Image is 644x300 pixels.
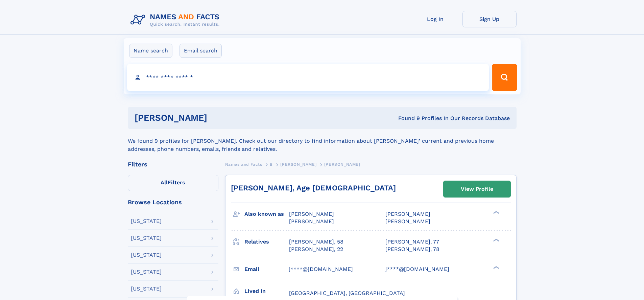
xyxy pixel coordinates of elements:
[128,199,218,205] div: Browse Locations
[244,208,289,220] h3: Also known as
[131,286,162,292] div: [US_STATE]
[324,162,360,167] span: [PERSON_NAME]
[303,115,510,122] div: Found 9 Profiles In Our Records Database
[492,265,500,270] div: ❯
[492,210,500,215] div: ❯
[128,11,225,29] img: Logo Names and Facts
[127,64,489,91] input: search input
[289,290,405,296] span: [GEOGRAPHIC_DATA], [GEOGRAPHIC_DATA]
[289,238,343,246] a: [PERSON_NAME], 58
[270,162,273,167] span: B
[492,64,517,91] button: Search Button
[129,44,172,58] label: Name search
[128,129,517,153] div: We found 9 profiles for [PERSON_NAME]. Check out our directory to find information about [PERSON_...
[231,184,396,192] a: [PERSON_NAME], Age [DEMOGRAPHIC_DATA]
[135,114,303,122] h1: [PERSON_NAME]
[385,238,439,246] a: [PERSON_NAME], 77
[289,246,343,253] a: [PERSON_NAME], 22
[180,44,222,58] label: Email search
[289,211,334,217] span: [PERSON_NAME]
[408,11,462,27] a: Log In
[461,181,493,197] div: View Profile
[131,269,162,275] div: [US_STATE]
[244,236,289,248] h3: Relatives
[280,160,316,168] a: [PERSON_NAME]
[280,162,316,167] span: [PERSON_NAME]
[244,285,289,297] h3: Lived in
[128,175,218,191] label: Filters
[270,160,273,168] a: B
[385,218,430,225] span: [PERSON_NAME]
[131,235,162,241] div: [US_STATE]
[385,246,439,253] a: [PERSON_NAME], 78
[385,211,430,217] span: [PERSON_NAME]
[131,252,162,258] div: [US_STATE]
[244,263,289,275] h3: Email
[225,160,262,168] a: Names and Facts
[289,218,334,225] span: [PERSON_NAME]
[492,238,500,242] div: ❯
[161,179,168,186] span: All
[128,161,218,167] div: Filters
[462,11,517,27] a: Sign Up
[444,181,510,197] a: View Profile
[131,218,162,224] div: [US_STATE]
